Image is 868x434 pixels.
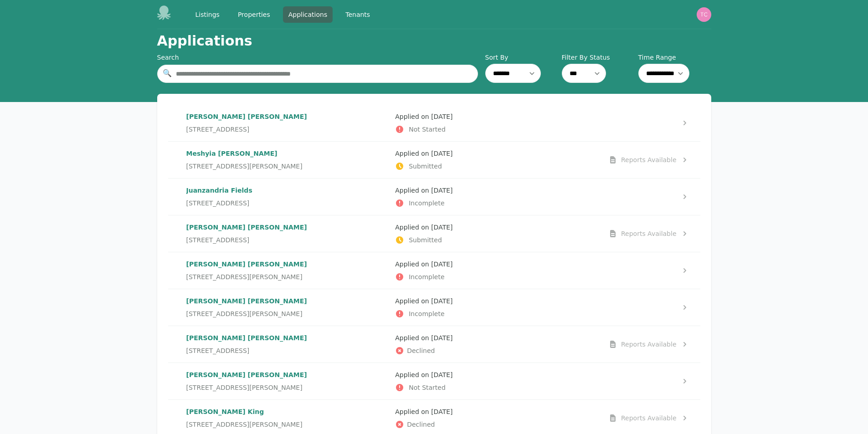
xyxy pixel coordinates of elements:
[168,326,700,363] a: [PERSON_NAME] [PERSON_NAME][STREET_ADDRESS]Applied on [DATE]DeclinedReports Available
[431,334,452,342] time: [DATE]
[186,235,250,245] span: [STREET_ADDRESS]
[485,53,558,62] label: Sort By
[168,252,700,289] a: [PERSON_NAME] [PERSON_NAME][STREET_ADDRESS][PERSON_NAME]Applied on [DATE]Incomplete
[395,272,597,281] p: Incomplete
[395,235,597,245] p: Submitted
[186,420,303,429] span: [STREET_ADDRESS][PERSON_NAME]
[186,199,250,208] span: [STREET_ADDRESS]
[186,223,388,232] p: [PERSON_NAME] [PERSON_NAME]
[186,149,388,158] p: Meshyia [PERSON_NAME]
[186,186,388,195] p: Juanzandria Fields
[395,383,597,392] p: Not Started
[157,53,478,62] div: Search
[395,260,597,269] p: Applied on
[186,383,303,392] span: [STREET_ADDRESS][PERSON_NAME]
[638,53,711,62] label: Time Range
[190,6,225,23] a: Listings
[431,297,452,305] time: [DATE]
[232,6,276,23] a: Properties
[395,420,597,429] p: Declined
[186,272,303,281] span: [STREET_ADDRESS][PERSON_NAME]
[431,150,452,157] time: [DATE]
[168,363,700,399] a: [PERSON_NAME] [PERSON_NAME][STREET_ADDRESS][PERSON_NAME]Applied on [DATE]Not Started
[621,229,677,238] div: Reports Available
[431,408,452,415] time: [DATE]
[621,155,677,164] div: Reports Available
[395,333,597,342] p: Applied on
[395,149,597,158] p: Applied on
[168,142,700,178] a: Meshyia [PERSON_NAME][STREET_ADDRESS][PERSON_NAME]Applied on [DATE]SubmittedReports Available
[395,162,597,171] p: Submitted
[395,125,597,134] p: Not Started
[186,162,303,171] span: [STREET_ADDRESS][PERSON_NAME]
[395,407,597,416] p: Applied on
[186,407,388,416] p: [PERSON_NAME] King
[186,260,388,269] p: [PERSON_NAME] [PERSON_NAME]
[283,6,333,23] a: Applications
[431,371,452,378] time: [DATE]
[395,223,597,232] p: Applied on
[395,186,597,195] p: Applied on
[157,33,252,49] h1: Applications
[186,309,303,318] span: [STREET_ADDRESS][PERSON_NAME]
[186,346,250,355] span: [STREET_ADDRESS]
[621,414,677,423] div: Reports Available
[186,296,388,306] p: [PERSON_NAME] [PERSON_NAME]
[395,346,597,355] p: Declined
[431,187,452,194] time: [DATE]
[621,340,677,349] div: Reports Available
[395,112,597,121] p: Applied on
[340,6,375,23] a: Tenants
[395,199,597,208] p: Incomplete
[395,370,597,379] p: Applied on
[168,289,700,326] a: [PERSON_NAME] [PERSON_NAME][STREET_ADDRESS][PERSON_NAME]Applied on [DATE]Incomplete
[395,309,597,318] p: Incomplete
[186,112,388,121] p: [PERSON_NAME] [PERSON_NAME]
[431,260,452,268] time: [DATE]
[562,53,635,62] label: Filter By Status
[168,179,700,215] a: Juanzandria Fields[STREET_ADDRESS]Applied on [DATE]Incomplete
[168,215,700,252] a: [PERSON_NAME] [PERSON_NAME][STREET_ADDRESS]Applied on [DATE]SubmittedReports Available
[431,224,452,231] time: [DATE]
[186,370,388,379] p: [PERSON_NAME] [PERSON_NAME]
[186,125,250,134] span: [STREET_ADDRESS]
[186,333,388,342] p: [PERSON_NAME] [PERSON_NAME]
[395,296,597,306] p: Applied on
[168,105,700,141] a: [PERSON_NAME] [PERSON_NAME][STREET_ADDRESS]Applied on [DATE]Not Started
[431,113,452,120] time: [DATE]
